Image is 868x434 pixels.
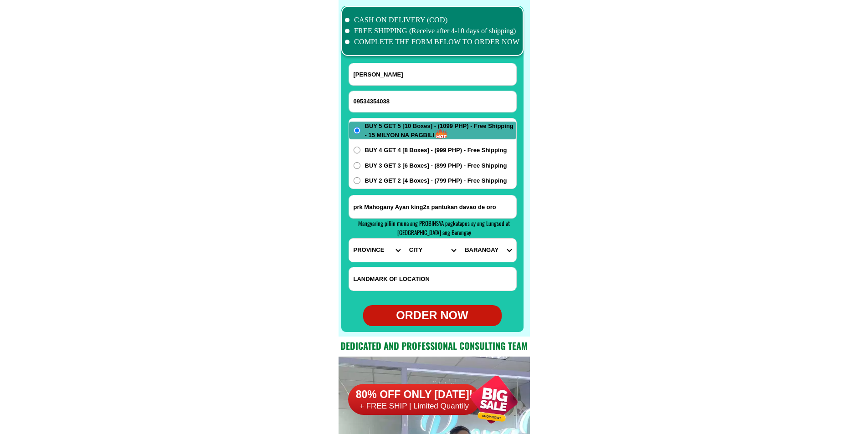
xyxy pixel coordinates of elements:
[365,146,507,155] span: BUY 4 GET 4 [8 Boxes] - (999 PHP) - Free Shipping
[358,219,510,237] span: Mangyaring piliin muna ang PROBINSYA pagkatapos ay ang Lungsod at [GEOGRAPHIC_DATA] ang Barangay
[460,239,516,262] select: Select commune
[339,339,530,352] h2: Dedicated and professional consulting team
[365,161,507,170] span: BUY 3 GET 3 [6 Boxes] - (899 PHP) - Free Shipping
[345,15,520,26] li: CASH ON DELIVERY (COD)
[349,195,516,218] input: Input address
[365,122,516,139] span: BUY 5 GET 5 [10 Boxes] - (1099 PHP) - Free Shipping - 15 MILYON NA PAGBILI
[348,388,480,401] h6: 80% OFF ONLY [DATE]!
[354,177,360,184] input: BUY 2 GET 2 [4 Boxes] - (799 PHP) - Free Shipping
[345,36,520,47] li: COMPLETE THE FORM BELOW TO ORDER NOW
[354,147,360,153] input: BUY 4 GET 4 [8 Boxes] - (999 PHP) - Free Shipping
[349,63,516,85] input: Input full_name
[349,239,405,262] select: Select province
[349,91,516,112] input: Input phone_number
[363,307,502,324] div: ORDER NOW
[354,162,360,169] input: BUY 3 GET 3 [6 Boxes] - (899 PHP) - Free Shipping
[348,401,480,411] h6: + FREE SHIP | Limited Quantily
[345,26,520,36] li: FREE SHIPPING (Receive after 4-10 days of shipping)
[405,239,460,262] select: Select district
[354,127,360,134] input: BUY 5 GET 5 [10 Boxes] - (1099 PHP) - Free Shipping - 15 MILYON NA PAGBILI
[365,176,507,185] span: BUY 2 GET 2 [4 Boxes] - (799 PHP) - Free Shipping
[349,267,516,291] input: Input LANDMARKOFLOCATION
